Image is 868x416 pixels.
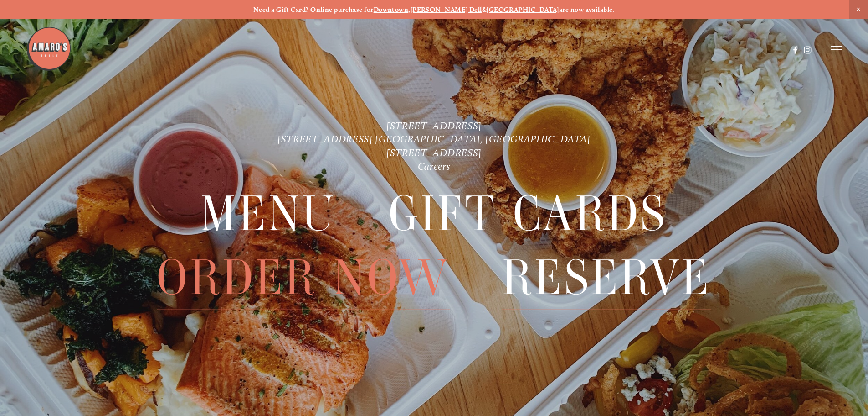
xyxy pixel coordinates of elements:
[389,183,668,245] a: Gift Cards
[386,147,482,159] a: [STREET_ADDRESS]
[482,5,487,14] strong: &
[253,5,374,14] strong: Need a Gift Card? Online purchase for
[200,183,336,245] a: Menu
[502,246,711,309] a: Reserve
[26,26,72,72] img: Amaro's Table
[277,133,591,145] a: [STREET_ADDRESS] [GEOGRAPHIC_DATA], [GEOGRAPHIC_DATA]
[559,5,615,14] strong: are now available.
[411,5,482,14] a: [PERSON_NAME] Dell
[386,120,482,132] a: [STREET_ADDRESS]
[374,5,409,14] a: Downtown
[487,5,559,14] a: [GEOGRAPHIC_DATA]
[157,246,450,309] a: Order Now
[418,160,451,173] a: Careers
[408,5,410,14] strong: ,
